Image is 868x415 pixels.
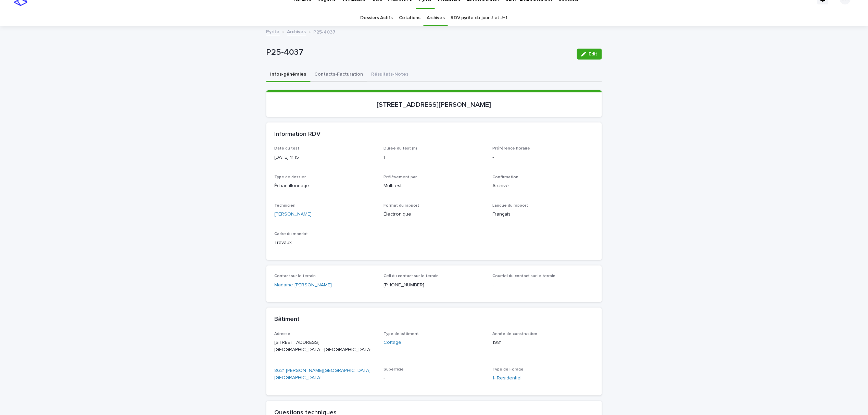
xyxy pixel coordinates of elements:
[383,274,439,278] span: Cell du contact sur le terrain
[275,282,332,289] a: Madame [PERSON_NAME]
[451,10,508,26] a: RDV pyrite du jour J et J+1
[493,204,528,208] span: Langue du rapport
[383,282,485,289] p: [PHONE_NUMBER]
[275,182,376,190] p: Échantillonnage
[427,10,445,26] a: Archives
[493,332,538,336] span: Année de construction
[275,232,308,236] span: Cadre du mandat
[266,68,311,82] button: Infos-générales
[275,367,376,381] a: 8621 [PERSON_NAME][GEOGRAPHIC_DATA], [GEOGRAPHIC_DATA]
[275,101,594,109] p: [STREET_ADDRESS][PERSON_NAME]
[314,28,336,35] p: P25-4037
[275,239,376,246] p: Travaux
[493,367,524,372] span: Type de Forage
[493,154,594,161] p: -
[383,175,417,179] span: Prélèvement par
[275,131,321,138] h2: Information RDV
[275,332,291,336] span: Adresse
[275,339,376,353] p: [STREET_ADDRESS] [GEOGRAPHIC_DATA]–[GEOGRAPHIC_DATA]
[275,154,376,161] p: [DATE] 11:15
[493,282,594,289] p: -
[275,274,316,278] span: Contact sur le terrain
[275,175,306,179] span: Type de dossier
[275,211,312,218] a: [PERSON_NAME]
[493,274,556,278] span: Courriel du contact sur le terrain
[577,49,602,60] button: Edit
[493,175,519,179] span: Confirmation
[383,332,419,336] span: Type de bâtiment
[383,339,401,346] a: Cottage
[383,154,485,161] p: 1
[275,146,300,151] span: Date du test
[493,211,594,218] p: Français
[311,68,367,82] button: Contacts-Facturation
[275,316,300,323] h2: Bâtiment
[275,204,296,208] span: Technicien
[383,204,419,208] span: Format du rapport
[361,10,393,26] a: Dossiers Actifs
[383,211,485,218] p: Électronique
[493,375,522,382] a: 1- Residentiel
[287,27,306,35] a: Archives
[493,182,594,190] p: Archivé
[383,367,404,372] span: Superficie
[493,146,530,151] span: Préférence horaire
[589,52,597,56] span: Edit
[383,182,485,190] p: Multitest
[266,27,280,35] a: Pyrite
[266,48,571,57] p: P25-4037
[383,146,417,151] span: Duree du test (h)
[399,10,420,26] a: Cotations
[493,339,594,346] p: 1981
[367,68,413,82] button: Résultats-Notes
[383,375,485,382] p: -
